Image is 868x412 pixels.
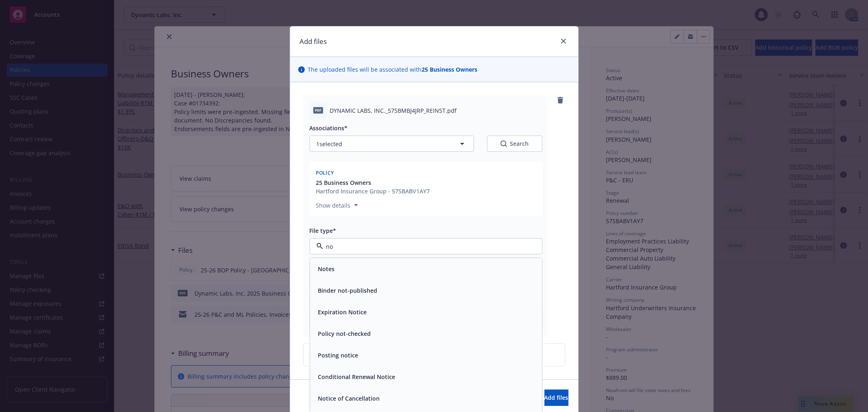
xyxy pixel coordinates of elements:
button: Expiration Notice [318,308,367,316]
button: Notes [318,265,335,273]
button: Binder not-published [318,286,378,295]
button: Policy not-checked [318,329,371,338]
